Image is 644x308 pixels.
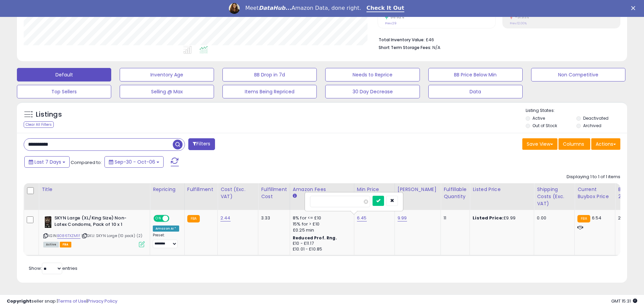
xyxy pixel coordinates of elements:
div: Cost (Exc. VAT) [220,186,255,200]
span: Last 7 Days [34,159,61,165]
div: BB Share 24h. [618,186,643,200]
span: ON [154,216,163,221]
div: Shipping Costs (Exc. VAT) [537,186,572,207]
label: Out of Stock [532,123,557,128]
img: 31qQyJb4jFL._SL40_.jpg [43,215,53,229]
div: Min Price [357,186,392,193]
span: Compared to: [71,159,102,166]
p: Listing States: [526,108,627,114]
button: Sep-30 - Oct-06 [104,156,164,168]
small: -31.83% [513,15,529,20]
small: FBA [187,215,200,222]
button: BB Drop in 7d [222,68,317,81]
div: Displaying 1 to 1 of 1 items [567,174,620,180]
button: Top Sellers [17,85,111,98]
a: 6.45 [357,215,367,221]
button: Non Competitive [531,68,625,81]
span: N/A [432,44,440,51]
a: B086TXZM1F [57,233,80,239]
li: £46 [379,35,615,43]
div: Meet Amazon Data, done right. [245,5,361,11]
button: Selling @ Max [120,85,214,98]
div: Current Buybox Price [577,186,612,200]
a: Privacy Policy [88,298,117,304]
button: Columns [558,138,590,150]
button: Last 7 Days [24,156,70,168]
b: Short Term Storage Fees: [379,45,431,50]
label: Active [532,115,545,121]
a: 9.99 [398,215,407,221]
a: Check It Out [366,5,404,12]
img: Profile image for Georgie [229,3,240,14]
button: Save View [522,138,557,150]
button: BB Price Below Min [428,68,523,81]
div: Repricing [153,186,182,193]
b: Reduced Prof. Rng. [293,235,337,241]
label: Deactivated [583,115,609,121]
button: Actions [591,138,620,150]
button: Data [428,85,523,98]
small: Prev: 12.00% [510,21,527,25]
small: Amazon Fees. [293,193,297,199]
span: All listings currently available for purchase on Amazon [43,242,59,247]
span: FBA [60,242,71,247]
span: 2025-10-14 15:31 GMT [611,298,637,304]
span: Columns [563,141,584,147]
button: 30 Day Decrease [325,85,420,98]
div: Title [42,186,147,193]
label: Archived [583,123,601,128]
h5: Listings [36,110,62,119]
button: Needs to Reprice [325,68,420,81]
strong: Copyright [7,298,31,304]
small: FBA [577,215,590,222]
div: Preset: [153,233,179,248]
span: Show: entries [29,265,77,271]
div: 3.33 [261,215,285,221]
button: Items Being Repriced [222,85,317,98]
div: 8% for <= £10 [293,215,349,221]
span: | SKU: SKYN Large (10 pack) (2) [81,233,142,238]
div: Clear All Filters [24,121,54,128]
div: [PERSON_NAME] [398,186,438,193]
div: Fulfillment [187,186,215,193]
div: £10 - £11.17 [293,241,349,246]
a: 2.44 [220,215,231,221]
div: Close [631,6,638,10]
div: £9.99 [473,215,529,221]
div: £0.25 min [293,227,349,233]
a: Terms of Use [58,298,87,304]
small: Prev: 29 [385,21,397,25]
div: Amazon AI * [153,226,179,232]
div: Listed Price [473,186,531,193]
div: £10.01 - £10.85 [293,246,349,252]
button: Inventory Age [120,68,214,81]
span: OFF [168,216,179,221]
div: 26% [618,215,640,221]
span: Sep-30 - Oct-06 [115,159,155,165]
div: 15% for > £10 [293,221,349,227]
div: Fulfillment Cost [261,186,287,200]
span: 6.54 [592,215,602,221]
small: 58.62% [388,15,404,20]
b: SKYN Large (XL/King Size) Non-Latex Condoms, Pack of 10 x 1 [54,215,137,229]
div: Fulfillable Quantity [444,186,467,200]
div: Amazon Fees [293,186,351,193]
div: seller snap | | [7,298,117,305]
b: Total Inventory Value: [379,37,425,43]
div: 11 [444,215,464,221]
button: Default [17,68,111,81]
i: DataHub... [259,5,291,11]
b: Listed Price: [473,215,503,221]
div: 0.00 [537,215,569,221]
div: ASIN: [43,215,145,246]
button: Filters [188,138,215,150]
